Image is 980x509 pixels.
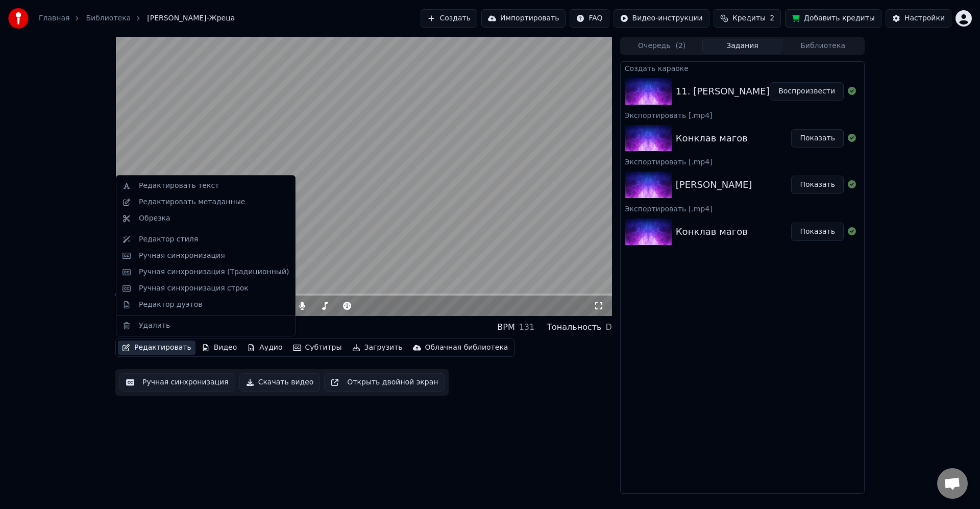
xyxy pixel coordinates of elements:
[621,62,864,74] div: Создать караоке
[119,373,235,392] button: Ручная синхронизация
[676,178,752,192] div: [PERSON_NAME]
[421,9,477,28] button: Создать
[570,9,609,28] button: FAQ
[198,341,241,355] button: Видео
[791,223,844,241] button: Показать
[621,155,864,167] div: Экспортировать [.mp4]
[243,341,286,355] button: Аудио
[702,39,783,54] button: Задания
[39,13,235,23] nav: breadcrumb
[621,109,864,121] div: Экспортировать [.mp4]
[86,13,131,23] a: Библиотека
[139,251,225,261] div: Ручная синхронизация
[115,320,241,334] div: [PERSON_NAME]-Жреца
[732,13,766,23] span: Кредиты
[139,181,219,191] div: Редактировать текст
[8,8,29,29] img: youka
[139,197,245,207] div: Редактировать метаданные
[676,84,806,99] div: 11. [PERSON_NAME]-Жреца
[676,225,748,239] div: Конклав магов
[886,9,951,28] button: Настройки
[621,202,864,214] div: Экспортировать [.mp4]
[782,39,863,54] button: Библиотека
[481,9,566,28] button: Импортировать
[714,9,781,28] button: Кредиты2
[324,373,445,392] button: Открыть двойной экран
[497,321,514,333] div: BPM
[614,9,709,28] button: Видео-инструкции
[139,267,289,277] div: Ручная синхронизация (Традиционный)
[239,373,321,392] button: Скачать видео
[937,468,968,499] a: Открытый чат
[139,283,249,294] div: Ручная синхронизация строк
[139,213,170,224] div: Обрезка
[676,131,748,146] div: Конклав магов
[904,13,945,23] div: Настройки
[770,13,774,23] span: 2
[39,13,69,23] a: Главная
[425,343,508,353] div: Облачная библиотека
[791,176,844,194] button: Показать
[770,82,844,101] button: Воспроизвести
[675,41,685,51] span: ( 2 )
[139,234,198,245] div: Редактор стиля
[348,341,407,355] button: Загрузить
[139,321,170,331] div: Удалить
[289,341,346,355] button: Субтитры
[791,129,844,148] button: Показать
[118,341,195,355] button: Редактировать
[606,321,612,333] div: D
[785,9,881,28] button: Добавить кредиты
[139,300,202,310] div: Редактор дуэтов
[519,321,535,333] div: 131
[547,321,601,333] div: Тональность
[147,13,235,23] span: [PERSON_NAME]-Жреца
[622,39,702,54] button: Очередь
